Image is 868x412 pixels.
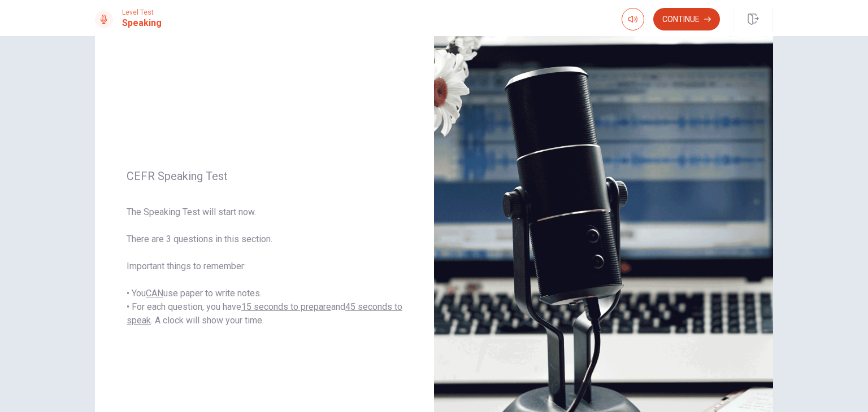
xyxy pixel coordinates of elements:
button: Continue [653,8,720,30]
span: Level Test [122,8,162,16]
span: The Speaking Test will start now. There are 3 questions in this section. Important things to reme... [127,205,402,327]
span: CEFR Speaking Test [127,169,402,183]
u: 15 seconds to prepare [241,301,331,312]
h1: Speaking [122,16,162,30]
u: CAN [146,288,163,299]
